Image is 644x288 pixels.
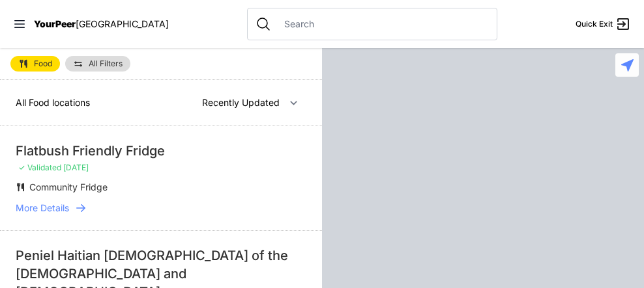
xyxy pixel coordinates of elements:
a: YourPeer[GEOGRAPHIC_DATA] [34,20,169,28]
span: More Details [16,202,69,215]
span: [DATE] [63,163,89,172]
a: Quick Exit [576,16,631,32]
a: All Filters [65,56,130,72]
span: Community Fridge [29,181,108,192]
span: YourPeer [34,18,76,29]
span: All Food locations [16,97,90,108]
input: Search [276,18,489,31]
div: Flatbush Friendly Fridge [16,142,306,160]
span: Food [34,60,52,68]
span: Quick Exit [576,19,613,29]
span: ✓ Validated [18,163,61,172]
span: [GEOGRAPHIC_DATA] [76,18,169,29]
a: Food [10,56,60,72]
a: More Details [16,202,306,215]
span: All Filters [89,60,123,68]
